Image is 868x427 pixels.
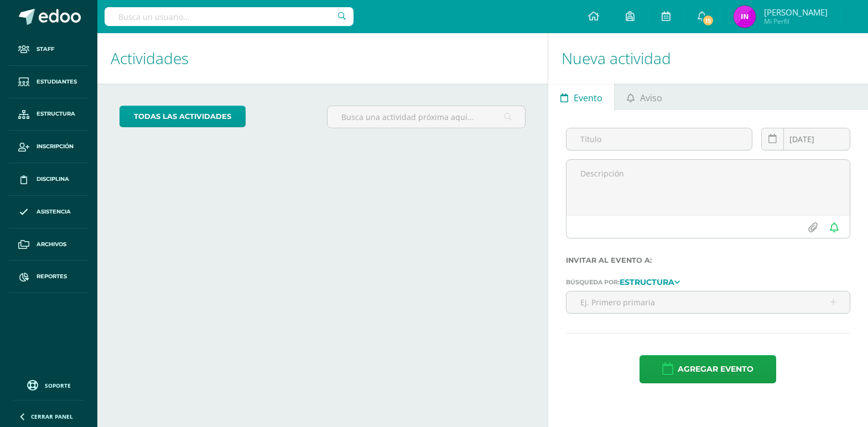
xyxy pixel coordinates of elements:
[548,84,614,110] a: Evento
[111,33,534,84] h1: Actividades
[566,256,850,264] label: Invitar al evento a:
[678,356,753,383] span: Agregar evento
[762,128,850,150] input: Fecha de entrega
[37,45,54,54] span: Staff
[9,163,89,196] a: Disciplina
[9,196,89,228] a: Asistencia
[37,77,77,86] span: Estudiantes
[45,382,71,389] span: Soporte
[566,291,850,313] input: Ej. Primero primaria
[9,33,89,66] a: Staff
[9,261,89,293] a: Reportes
[620,278,680,285] a: Estructura
[328,106,525,128] input: Busca una actividad próxima aquí...
[9,131,89,163] a: Inscripción
[574,85,602,111] span: Evento
[13,377,84,392] a: Soporte
[9,228,89,261] a: Archivos
[9,66,89,98] a: Estudiantes
[562,33,855,84] h1: Nueva actividad
[566,278,620,286] span: Búsqueda por:
[37,175,69,184] span: Disciplina
[37,142,74,151] span: Inscripción
[105,7,354,26] input: Busca un usuario...
[9,98,89,131] a: Estructura
[37,110,75,118] span: Estructura
[119,106,246,127] a: todas las Actividades
[640,85,662,111] span: Aviso
[620,277,674,287] strong: Estructura
[640,355,776,383] button: Agregar evento
[734,6,756,28] img: 100c13b932125141564d5229f3896e1b.png
[37,207,71,216] span: Asistencia
[764,7,828,18] span: [PERSON_NAME]
[615,84,674,110] a: Aviso
[566,128,752,150] input: Título
[764,17,828,26] span: Mi Perfil
[702,14,714,27] span: 15
[37,272,67,281] span: Reportes
[37,240,66,249] span: Archivos
[31,413,73,420] span: Cerrar panel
